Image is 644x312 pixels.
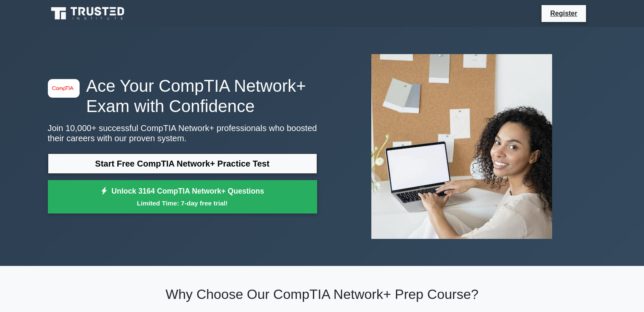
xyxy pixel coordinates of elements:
a: Unlock 3164 CompTIA Network+ QuestionsLimited Time: 7-day free trial! [48,180,317,214]
a: Register [545,8,582,19]
h1: Ace Your CompTIA Network+ Exam with Confidence [48,76,317,116]
a: Start Free CompTIA Network+ Practice Test [48,153,317,174]
p: Join 10,000+ successful CompTIA Network+ professionals who boosted their careers with our proven ... [48,123,317,143]
h2: Why Choose Our CompTIA Network+ Prep Course? [48,286,597,302]
small: Limited Time: 7-day free trial! [58,198,307,208]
